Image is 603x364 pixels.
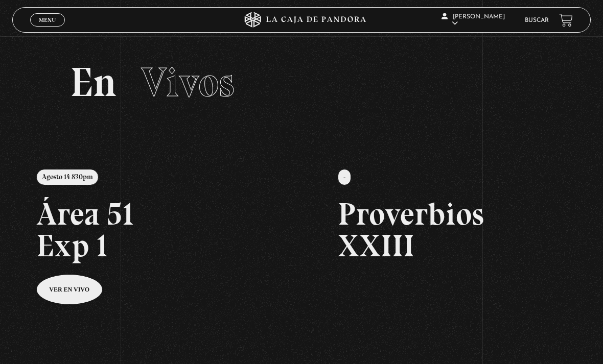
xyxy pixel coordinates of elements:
[70,62,533,103] h2: En
[36,26,60,33] span: Cerrar
[559,13,573,27] a: View your shopping cart
[442,14,505,27] span: [PERSON_NAME]
[39,17,56,23] span: Menu
[141,58,235,107] span: Vivos
[525,17,549,23] a: Buscar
